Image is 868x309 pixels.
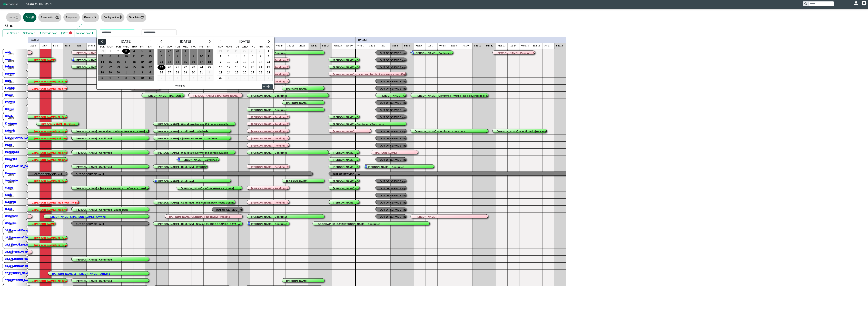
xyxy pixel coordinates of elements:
[265,49,273,54] button: 1
[98,39,106,45] button: chevron left
[106,49,114,54] button: 1
[249,54,257,59] div: 6
[106,39,147,45] div: [DATE]
[262,84,273,89] button: closex square
[268,85,271,88] svg: x square
[138,54,146,59] button: 12
[174,54,182,59] button: 7
[130,65,138,70] div: 25
[166,54,174,59] button: 6
[157,54,165,59] button: 5
[265,54,273,59] button: 8
[182,59,189,65] div: 15
[199,45,203,48] span: Fri
[107,45,113,48] span: Mon
[130,59,138,65] div: 18
[98,54,106,59] div: 7
[114,70,122,75] div: 30
[182,65,190,70] button: 22
[265,65,272,70] div: 22
[198,75,205,81] div: 7
[241,49,249,54] div: 27
[241,65,249,70] button: 19
[249,49,257,54] button: 28
[249,70,257,75] button: 27
[98,49,106,54] div: 29
[190,65,198,70] button: 23
[265,59,273,65] button: 15
[166,59,174,65] button: 13
[122,70,130,75] button: 1
[190,70,197,75] div: 30
[114,54,122,59] div: 9
[146,49,154,54] button: 6
[122,65,130,70] button: 24
[257,75,264,81] div: 5
[249,59,257,65] button: 13
[219,40,222,43] svg: chevron left
[166,75,174,81] button: 3
[225,49,233,54] div: 25
[198,59,205,65] button: 17
[257,65,264,70] div: 21
[205,54,213,59] div: 11
[233,59,241,65] div: 11
[174,49,182,54] button: 28
[225,59,233,65] div: 10
[265,65,273,70] button: 22
[205,75,213,81] button: 8
[146,54,154,59] div: 13
[249,70,257,75] div: 27
[190,49,198,54] button: 2
[205,70,213,75] div: 1
[257,54,264,59] div: 7
[265,70,273,75] button: 29
[217,65,225,70] div: 16
[138,75,146,81] button: 10
[190,59,198,65] button: 16
[166,49,173,54] div: 27
[233,75,241,81] div: 2
[138,70,146,75] div: 3
[182,70,189,75] div: 29
[242,45,248,48] span: Wed
[106,70,114,75] div: 29
[241,59,249,65] button: 12
[166,65,174,70] button: 20
[146,65,154,70] button: 27
[182,49,190,54] button: 1
[218,45,223,48] span: Sun
[233,49,241,54] div: 26
[130,75,138,81] div: 9
[166,70,174,75] button: 27
[257,59,265,65] button: 14
[190,75,197,81] div: 6
[100,45,105,48] span: Sun
[265,75,272,81] div: 6
[267,40,271,43] svg: chevron right
[217,59,225,65] div: 9
[257,49,265,54] button: 29
[106,54,114,59] button: 8
[205,59,213,65] button: 18
[265,75,273,81] button: 6
[198,54,205,59] button: 10
[122,75,130,81] div: 8
[166,54,173,59] div: 6
[249,65,257,70] div: 20
[157,65,165,70] button: 19
[198,65,205,70] button: 24
[122,59,130,65] button: 17
[100,40,104,43] svg: chevron left
[157,39,165,45] button: chevron left
[114,75,122,81] div: 7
